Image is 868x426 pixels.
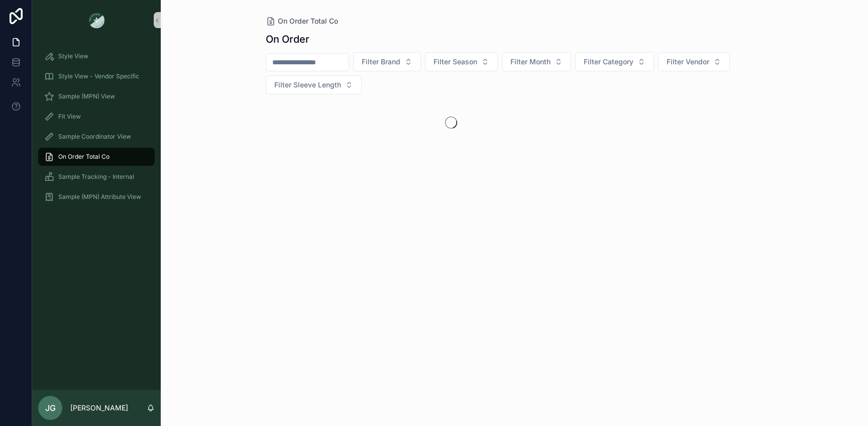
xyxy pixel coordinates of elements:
a: On Order Total Co [266,16,338,26]
span: Filter Sleeve Length [274,80,341,90]
button: Select Button [658,52,730,71]
div: scrollable content [32,40,161,219]
h1: On Order [266,32,309,46]
span: Fit View [58,113,81,121]
button: Select Button [502,52,571,71]
span: Filter Season [433,57,477,67]
img: App logo [88,12,104,28]
span: On Order Total Co [278,16,338,26]
button: Select Button [425,52,498,71]
span: Style View [58,52,88,60]
button: Select Button [353,52,421,71]
span: Filter Brand [362,57,400,67]
a: Sample Tracking - Internal [38,168,155,186]
span: On Order Total Co [58,153,110,161]
a: Sample Coordinator View [38,128,155,146]
p: [PERSON_NAME] [70,403,128,413]
a: Fit View [38,108,155,126]
button: Select Button [575,52,654,71]
span: Filter Category [584,57,633,67]
span: JG [45,402,56,414]
span: Sample (MPN) Attribute View [58,193,141,201]
a: Sample (MPN) View [38,87,155,105]
span: Style View - Vendor Specific [58,72,139,80]
span: Filter Vendor [667,57,709,67]
a: Style View - Vendor Specific [38,67,155,85]
a: On Order Total Co [38,148,155,166]
a: Sample (MPN) Attribute View [38,188,155,206]
a: Style View [38,47,155,65]
button: Select Button [266,75,362,94]
span: Sample Coordinator View [58,133,131,141]
span: Sample (MPN) View [58,92,115,100]
span: Sample Tracking - Internal [58,173,134,181]
span: Filter Month [510,57,551,67]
